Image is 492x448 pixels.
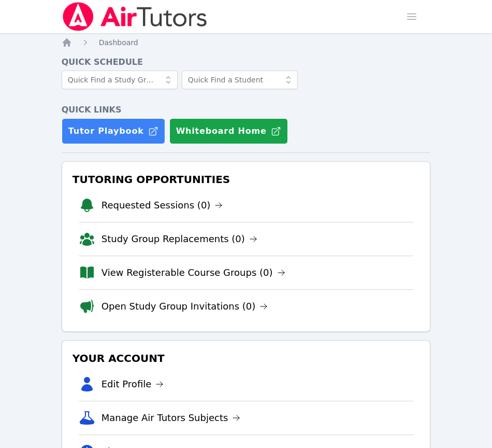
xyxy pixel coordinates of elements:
[102,411,241,425] a: Manage Air Tutors Subjects
[99,38,138,47] span: Dashboard
[70,170,422,189] h3: Tutoring Opportunities
[102,198,223,213] a: Requested Sessions (0)
[182,71,298,89] input: Quick Find a Student
[99,37,138,48] a: Dashboard
[102,232,257,246] a: Study Group Replacements (0)
[169,118,288,144] button: Whiteboard Home
[62,104,431,116] h4: Quick Links
[102,299,268,314] a: Open Study Group Invitations (0)
[62,37,431,48] nav: Breadcrumb
[70,349,422,368] h3: Your Account
[62,2,208,31] img: Air Tutors
[62,71,178,89] input: Quick Find a Study Group
[102,377,164,391] a: Edit Profile
[62,118,165,144] a: Tutor Playbook
[102,265,285,280] a: View Registerable Course Groups (0)
[62,56,431,68] h4: Quick Schedule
